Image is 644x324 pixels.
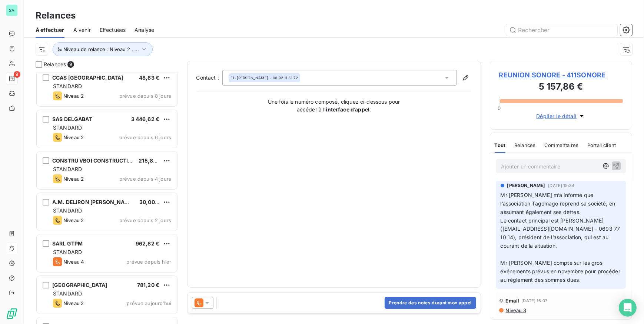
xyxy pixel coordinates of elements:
span: Niveau 2 [63,217,84,223]
span: STANDARD [53,249,82,255]
span: [GEOGRAPHIC_DATA] [52,282,107,288]
button: Niveau de relance : Niveau 2 , ... [53,42,153,56]
input: Rechercher [506,24,617,36]
span: Le contact principal est [PERSON_NAME] ([EMAIL_ADDRESS][DOMAIN_NAME] – 0693 77 10 14), président ... [501,217,622,249]
span: prévue aujourd’hui [127,300,171,306]
span: CCAS [GEOGRAPHIC_DATA] [52,74,123,81]
span: Portail client [587,142,616,148]
h3: 5 157,86 € [499,80,623,95]
span: Analyse [135,26,154,34]
span: 9 [67,61,74,68]
span: 962,82 € [136,240,159,247]
span: EL-[PERSON_NAME] [231,75,268,80]
span: Mr [PERSON_NAME] compte sur les gros événements prévus en novembre pour procéder au règlement des... [501,260,622,283]
span: Relances [44,61,66,68]
div: grid [36,73,178,324]
span: [PERSON_NAME] [507,182,545,189]
span: Niveau de relance : Niveau 2 , ... [63,46,139,52]
span: Niveau 4 [63,259,84,265]
span: STANDARD [53,207,82,214]
span: prévue depuis 2 jours [119,217,171,223]
span: Email [506,298,519,304]
h3: Relances [36,9,76,22]
label: Contact : [196,74,222,81]
span: 30,00 € [139,199,160,205]
div: SA [6,4,18,16]
span: 48,83 € [139,74,159,81]
span: Niveau 2 [63,300,84,306]
span: STANDARD [53,83,82,89]
span: prévue depuis 4 jours [119,176,171,182]
span: SARL GTPM [52,240,83,247]
div: - 06 92 11 31 72 [231,75,298,80]
span: 215,81 € [139,157,160,164]
span: Mr [PERSON_NAME] m’a informé que l’association Tagomago reprend sa société, en assumant également... [501,192,617,215]
button: Déplier le détail [534,112,588,120]
span: 0 [498,105,501,111]
span: prévue depuis hier [126,259,171,265]
span: REUNION SONORE - 411SONORE [499,70,623,80]
span: [DATE] 15:07 [521,298,547,303]
span: SAS DELGABAT [52,116,92,122]
span: Relances [514,142,535,148]
span: Niveau 2 [63,93,84,99]
span: A.M. DELIRON [PERSON_NAME] [52,199,135,205]
span: À venir [73,26,91,34]
span: CONSTRU VBOI CONSTRUCTION [52,157,136,164]
span: STANDARD [53,166,82,172]
span: Tout [495,142,506,148]
img: Logo LeanPay [6,308,18,320]
div: Open Intercom Messenger [619,299,637,317]
span: Niveau 2 [63,134,84,140]
span: Niveau 2 [63,176,84,182]
span: [DATE] 15:34 [548,183,574,188]
span: STANDARD [53,124,82,131]
strong: interface d’appel [326,106,370,113]
span: 9 [14,71,20,78]
span: 781,20 € [137,282,159,288]
span: Commentaires [544,142,578,148]
span: prévue depuis 6 jours [119,134,171,140]
span: Niveau 3 [505,307,526,313]
p: Une fois le numéro composé, cliquez ci-dessous pour accéder à l’ : [260,98,408,113]
span: 3 446,62 € [131,116,160,122]
span: À effectuer [36,26,64,34]
button: Prendre des notes durant mon appel [385,297,476,309]
span: Déplier le détail [536,112,577,120]
span: STANDARD [53,290,82,297]
span: Effectuées [100,26,126,34]
span: prévue depuis 8 jours [119,93,171,99]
